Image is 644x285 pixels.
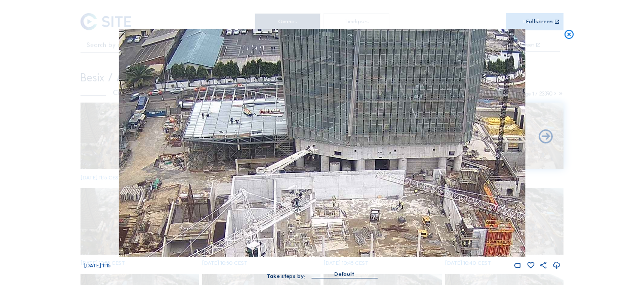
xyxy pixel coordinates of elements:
[526,19,553,25] div: Fullscreen
[537,129,554,146] i: Back
[119,29,525,257] img: Image
[334,270,354,279] div: Default
[311,270,377,278] div: Default
[84,262,110,269] span: [DATE] 11:15
[267,273,305,279] div: Take steps by:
